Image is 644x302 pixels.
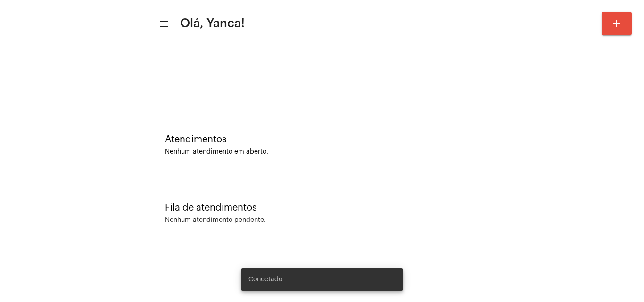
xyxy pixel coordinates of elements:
div: Atendimentos [165,134,620,145]
div: Fila de atendimentos [165,203,620,213]
div: Nenhum atendimento em aberto. [165,148,620,155]
span: Olá, Yanca! [180,16,245,31]
div: Nenhum atendimento pendente. [165,217,266,224]
span: Conectado [248,275,282,284]
mat-icon: add [611,18,622,29]
mat-icon: sidenav icon [158,18,168,30]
